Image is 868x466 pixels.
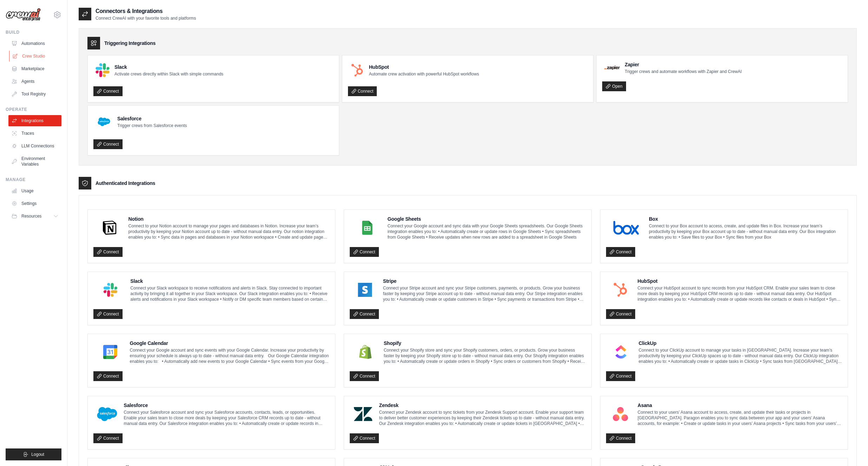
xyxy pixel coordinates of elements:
img: Slack Logo [96,63,110,77]
img: Asana Logo [608,407,633,421]
a: Connect [93,309,123,319]
p: Connect your Slack workspace to receive notifications and alerts in Slack. Stay connected to impo... [130,285,329,302]
p: Connect your Stripe account and sync your Stripe customers, payments, or products. Grow your busi... [383,285,586,302]
img: Notion Logo [96,221,124,235]
a: Connect [93,247,123,257]
img: Shopify Logo [352,345,379,359]
p: Connect your Zendesk account to sync tickets from your Zendesk Support account. Enable your suppo... [379,410,586,426]
h4: Shopify [384,340,586,347]
a: Connect [93,86,123,96]
a: Settings [8,198,61,209]
button: Resources [8,211,61,222]
img: Salesforce Logo [96,113,112,130]
img: Google Calendar Logo [96,345,125,359]
h4: Box [649,215,842,222]
img: Stripe Logo [352,283,378,297]
img: Slack Logo [96,283,125,297]
a: Traces [8,128,61,139]
a: Connect [350,371,379,381]
a: LLM Connections [8,140,61,152]
a: Connect [93,371,123,381]
h4: Salesforce [124,402,329,409]
a: Open [602,81,626,91]
p: Connect to your Notion account to manage your pages and databases in Notion. Increase your team’s... [129,223,329,240]
p: Activate crews directly within Slack with simple commands [114,71,223,77]
h4: Slack [130,278,329,285]
h4: Notion [129,215,329,222]
a: Tool Registry [8,88,61,100]
img: HubSpot Logo [608,283,633,297]
a: Crew Studio [9,51,62,62]
p: Connect CrewAI with your favorite tools and platforms [96,15,196,21]
p: Connect to your Box account to access, create, and update files in Box. Increase your team’s prod... [649,223,842,240]
a: Connect [606,371,635,381]
button: Logout [6,448,61,460]
h4: Asana [638,402,842,409]
a: Agents [8,76,61,87]
p: Connect your Google account and sync events with your Google Calendar. Increase your productivity... [130,347,329,364]
p: Connect your Shopify store and sync your Shopify customers, orders, or products. Grow your busine... [384,347,586,364]
a: Usage [8,185,61,197]
a: Connect [606,309,635,319]
h4: Stripe [383,278,586,285]
h4: Slack [114,64,223,71]
img: Logo [6,8,41,21]
div: Manage [6,177,61,182]
img: Zendesk Logo [352,407,374,421]
a: Connect [350,309,379,319]
p: Connect your Google account and sync data with your Google Sheets spreadsheets. Our Google Sheets... [388,223,586,240]
a: Connect [93,139,123,149]
img: HubSpot Logo [350,63,364,77]
a: Connect [350,247,379,257]
h4: HubSpot [638,278,842,285]
p: Connect your Salesforce account and sync your Salesforce accounts, contacts, leads, or opportunit... [124,410,329,426]
a: Connect [348,86,377,96]
a: Connect [350,433,379,443]
img: Google Sheets Logo [352,221,383,235]
img: Zapier Logo [604,66,620,70]
div: Operate [6,107,61,112]
h4: Google Sheets [388,215,586,222]
p: Trigger crews from Salesforce events [117,123,187,128]
a: Environment Variables [8,153,61,170]
a: Automations [8,38,61,49]
h3: Authenticated Integrations [96,180,155,187]
p: Connect to your users’ Asana account to access, create, and update their tasks or projects in [GE... [638,410,842,426]
span: Resources [21,213,41,219]
a: Connect [606,433,635,443]
img: Salesforce Logo [96,407,119,421]
img: ClickUp Logo [608,345,634,359]
a: Connect [93,433,123,443]
a: Integrations [8,115,61,126]
h2: Connectors & Integrations [96,7,196,15]
img: Box Logo [608,221,644,235]
h4: HubSpot [369,64,479,71]
h4: Salesforce [117,115,187,122]
p: Trigger crews and automate workflows with Zapier and CrewAI [625,69,742,74]
h4: Zendesk [379,402,586,409]
h4: Google Calendar [130,340,329,347]
p: Automate crew activation with powerful HubSpot workflows [369,71,479,77]
a: Marketplace [8,63,61,74]
div: Build [6,29,61,35]
a: Connect [606,247,635,257]
p: Connect your HubSpot account to sync records from your HubSpot CRM. Enable your sales team to clo... [638,285,842,302]
span: Logout [31,452,44,457]
h3: Triggering Integrations [104,40,156,47]
h4: Zapier [625,61,742,68]
h4: ClickUp [639,340,842,347]
p: Connect to your ClickUp account to manage your tasks in [GEOGRAPHIC_DATA]. Increase your team’s p... [639,347,842,364]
